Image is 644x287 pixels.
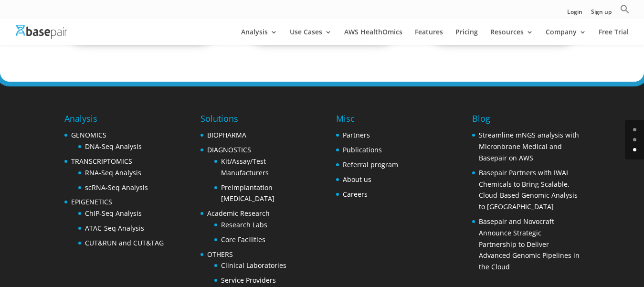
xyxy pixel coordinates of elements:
a: GENOMICS [71,130,106,139]
a: Pricing [455,29,478,45]
a: RNA-Seq Analysis [85,168,141,177]
a: Research Labs [221,220,267,229]
a: Search Icon Link [620,4,630,19]
a: Features [415,29,443,45]
h4: Misc [336,112,398,129]
a: Partners [343,130,370,139]
a: Sign up [591,9,612,19]
a: DIAGNOSTICS [207,145,251,154]
a: EPIGENETICS [71,197,112,206]
a: Careers [343,190,368,199]
a: Free Trial [599,29,629,45]
a: Company [546,29,586,45]
a: Analysis [241,29,277,45]
a: Academic Research [207,209,270,218]
a: Preimplantation [MEDICAL_DATA] [221,183,274,203]
a: Use Cases [290,29,332,45]
a: Clinical Laboratories [221,261,286,270]
a: CUT&RUN and CUT&TAG [85,238,164,247]
a: OTHERS [207,250,233,259]
a: Basepair and Novocraft Announce Strategic Partnership to Deliver Advanced Genomic Pipelines in th... [479,217,580,271]
a: Publications [343,145,382,154]
a: 1 [633,138,636,141]
a: Streamline mNGS analysis with Micronbrane Medical and Basepair on AWS [479,130,579,162]
a: ChIP-Seq Analysis [85,209,142,218]
h4: Blog [472,112,580,129]
img: Basepair [16,25,67,39]
a: scRNA-Seq Analysis [85,183,148,192]
a: ATAC-Seq Analysis [85,223,144,233]
a: DNA-Seq Analysis [85,142,142,151]
h4: Solutions [201,112,308,129]
a: About us [343,175,371,184]
a: AWS HealthOmics [344,29,402,45]
a: Core Facilities [221,235,265,244]
a: TRANSCRIPTOMICS [71,157,132,166]
svg: Search [620,4,630,14]
a: 0 [633,128,636,131]
a: Login [567,9,582,19]
a: Kit/Assay/Test Manufacturers [221,157,269,177]
a: Basepair Partners with IWAI Chemicals to Bring Scalable, Cloud-Based Genomic Analysis to [GEOGRAP... [479,168,578,211]
iframe: Drift Widget Chat Controller [596,239,633,276]
a: BIOPHARMA [207,130,246,139]
a: Resources [490,29,533,45]
a: Referral program [343,160,398,169]
a: 2 [633,148,636,151]
h4: Analysis [64,112,164,129]
a: Service Providers [221,276,276,285]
